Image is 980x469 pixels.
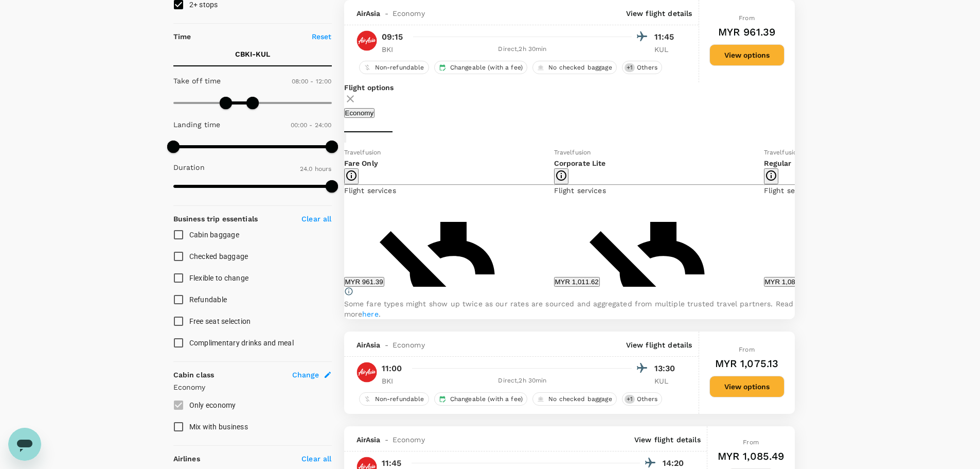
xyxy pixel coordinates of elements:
div: +1Others [622,392,662,406]
span: Others [633,63,662,72]
span: + 1 [625,63,635,72]
p: Regular [764,158,974,168]
span: No checked baggage [544,395,616,404]
span: AirAsia [357,8,381,19]
p: BKI [382,44,407,55]
p: BKI [382,376,407,386]
p: Take off time [173,76,221,86]
button: View options [709,376,785,397]
p: Landing time [173,119,221,130]
p: 11:45 [654,31,680,43]
span: 24.0 hours [300,165,332,172]
p: Fare Only [344,158,554,168]
span: Travelfusion [554,149,591,156]
p: KUL [654,376,680,386]
div: Non-refundable [359,61,429,74]
p: 13:30 [654,362,680,375]
span: Change [292,370,319,380]
span: Cabin baggage [189,231,239,239]
h6: MYR 1,085.49 [718,448,785,464]
p: Duration [173,162,205,172]
div: No checked baggage [532,61,617,74]
span: Changeable (with a fee) [446,395,527,404]
span: Changeable (with a fee) [446,63,527,72]
span: - [381,340,393,350]
span: Others [633,395,662,404]
div: +1Others [622,61,662,74]
p: Reset [312,31,332,42]
span: From [743,439,759,446]
span: Checked baggage [189,252,248,260]
span: Economy [393,340,425,350]
span: Flight services [554,186,606,195]
p: View flight details [626,340,692,350]
div: Changeable (with a fee) [434,392,527,406]
div: Non-refundable [359,392,429,406]
h6: MYR 961.39 [718,24,776,40]
span: Non-refundable [371,395,429,404]
p: 11:00 [382,362,402,375]
div: Direct , 2h 30min [414,376,632,386]
span: Non-refundable [371,63,429,72]
span: Economy [393,435,425,445]
span: Free seat selection [189,317,251,325]
span: Complimentary drinks and meal [189,339,294,347]
button: Economy [344,108,375,118]
span: From [739,14,755,22]
p: KUL [654,44,680,55]
span: AirAsia [357,340,381,350]
span: No checked baggage [544,63,616,72]
strong: Cabin class [173,371,215,379]
p: Flight options [344,82,795,93]
p: View flight details [634,435,701,445]
span: 00:00 - 24:00 [291,121,332,129]
img: AK [357,362,377,383]
span: From [739,346,755,353]
span: Mix with business [189,423,248,431]
button: MYR 1,085.49 [764,277,810,287]
div: Changeable (with a fee) [434,61,527,74]
p: Clear all [301,214,331,224]
p: View flight details [626,8,692,19]
span: + 1 [625,395,635,404]
span: AirAsia [357,435,381,445]
span: - [381,8,393,19]
p: Clear all [301,454,331,464]
p: Some fare types might show up twice as our rates are sourced and aggregated from multiple trusted... [344,299,795,319]
span: 2+ stops [189,1,218,9]
span: Travelfusion [344,149,381,156]
span: Refundable [189,296,227,304]
p: Economy [173,382,332,392]
span: Flight services [344,186,396,195]
p: CBKI - KUL [235,49,270,59]
p: 09:15 [382,31,403,43]
span: Travelfusion [764,149,801,156]
span: Flight services [764,186,816,195]
p: Time [173,31,191,42]
p: Corporate Lite [554,158,764,168]
a: here [362,310,379,318]
span: Economy [393,8,425,19]
button: MYR 1,011.62 [554,277,600,287]
iframe: Button to launch messaging window [8,428,41,461]
img: AK [357,30,377,51]
div: Direct , 2h 30min [414,44,632,55]
span: Flexible to change [189,274,249,282]
h6: MYR 1,075.13 [715,355,779,372]
span: Only economy [189,401,236,409]
div: No checked baggage [532,392,617,406]
strong: Airlines [173,455,200,463]
strong: Business trip essentials [173,215,258,223]
button: MYR 961.39 [344,277,384,287]
span: 08:00 - 12:00 [292,78,332,85]
button: View options [709,44,785,66]
span: - [381,435,393,445]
